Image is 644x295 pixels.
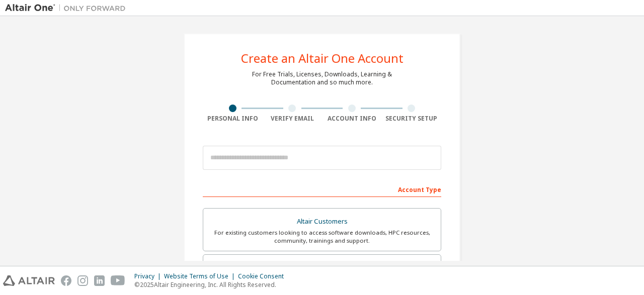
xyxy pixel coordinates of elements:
[203,115,263,123] div: Personal Info
[252,70,392,86] div: For Free Trials, Licenses, Downloads, Learning & Documentation and so much more.
[382,115,442,123] div: Security Setup
[238,272,290,280] div: Cookie Consent
[209,261,435,275] div: Students
[322,115,382,123] div: Account Info
[263,115,323,123] div: Verify Email
[94,275,105,286] img: linkedin.svg
[203,181,441,197] div: Account Type
[134,280,290,289] p: © 2025 Altair Engineering, Inc. All Rights Reserved.
[3,275,55,286] img: altair_logo.svg
[164,272,238,280] div: Website Terms of Use
[241,52,404,64] div: Create an Altair One Account
[209,229,435,245] div: For existing customers looking to access software downloads, HPC resources, community, trainings ...
[77,275,88,286] img: instagram.svg
[111,275,125,286] img: youtube.svg
[134,272,164,280] div: Privacy
[5,3,131,13] img: Altair One
[61,275,71,286] img: facebook.svg
[209,215,435,229] div: Altair Customers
